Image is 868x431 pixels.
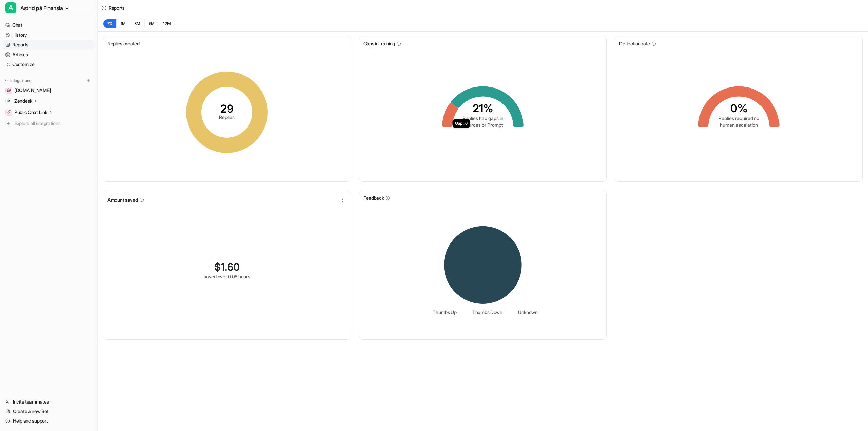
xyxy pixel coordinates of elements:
a: Help and support [3,416,95,426]
li: Thumbs Down [468,309,502,316]
p: Public Chat Link [14,109,47,116]
a: Invite teammates [3,397,95,407]
tspan: 21% [472,102,493,115]
a: Reports [3,40,95,50]
a: Chat [3,20,95,30]
tspan: 0% [730,102,747,115]
div: saved over 0.08 hours [204,273,250,280]
span: Gaps in training [363,40,395,47]
img: explore all integrations [5,120,12,127]
p: Zendesk [14,98,32,104]
img: Zendesk [7,99,11,103]
img: menu_add.svg [86,78,91,83]
a: Articles [3,50,95,59]
a: Customize [3,60,95,69]
span: AstrId på Finansia [20,3,63,13]
div: $ [214,261,240,273]
tspan: Sources or Prompt [462,122,503,128]
img: Public Chat Link [7,110,11,114]
button: 12M [159,19,175,28]
button: Integrations [3,77,33,84]
button: 7D [103,19,116,28]
img: wiki.finansia.se [7,88,11,92]
span: [DOMAIN_NAME] [14,87,51,94]
span: A [5,2,16,13]
button: 6M [144,19,159,28]
tspan: 29 [220,102,234,115]
a: History [3,30,95,40]
tspan: Replies had gaps in [462,115,503,121]
li: Thumbs Up [428,309,456,316]
button: 1M [116,19,130,28]
li: Unknown [513,309,538,316]
a: wiki.finansia.se[DOMAIN_NAME] [3,85,95,95]
span: Deflection rate [619,40,650,47]
span: 1.60 [221,261,240,273]
span: Feedback [363,194,384,201]
span: Explore all integrations [14,118,92,129]
span: Amount saved [107,196,138,203]
p: Integrations [10,78,31,83]
div: Reports [108,4,125,12]
img: expand menu [4,78,9,83]
button: 3M [130,19,144,28]
tspan: human escalation [719,122,758,128]
tspan: Replies [219,114,235,120]
span: Replies created [107,40,140,47]
tspan: Replies required no [718,115,759,121]
a: Create a new Bot [3,407,95,416]
a: Explore all integrations [3,119,95,128]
